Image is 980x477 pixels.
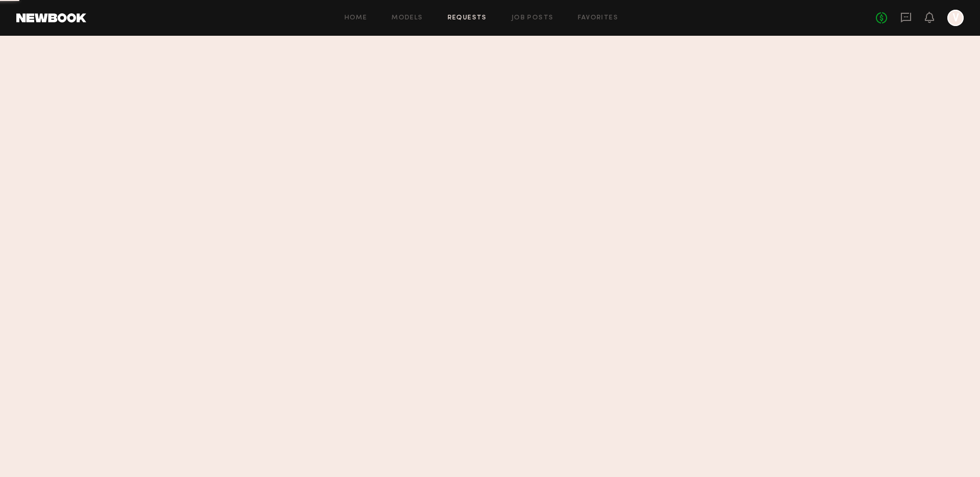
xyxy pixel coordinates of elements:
[345,15,367,21] a: Home
[391,15,423,21] a: Models
[448,15,487,21] a: Requests
[511,15,554,21] a: Job Posts
[578,15,618,21] a: Favorites
[947,10,964,26] a: V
